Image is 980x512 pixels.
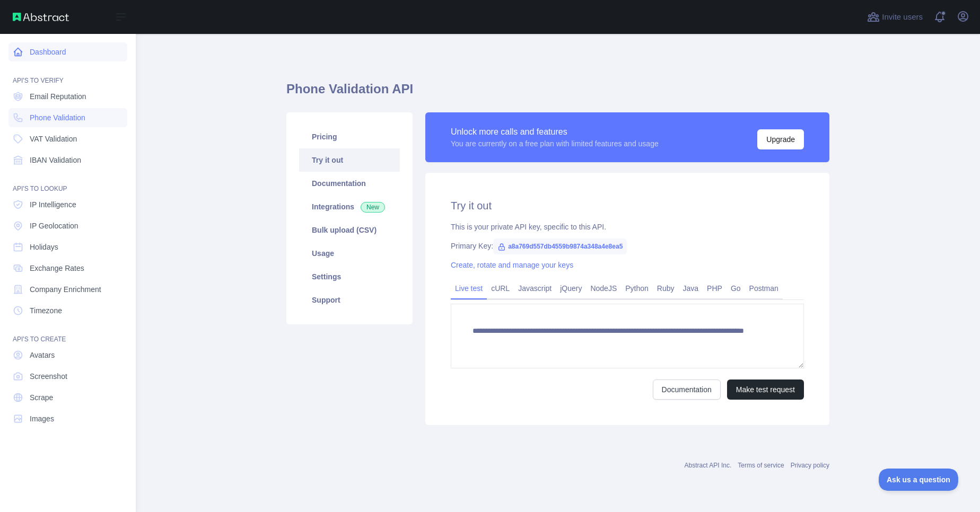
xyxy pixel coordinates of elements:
[13,13,69,21] img: Abstract API
[299,125,400,148] a: Pricing
[865,8,925,25] button: Invite users
[791,462,829,469] a: Privacy policy
[8,367,127,386] a: Screenshot
[703,280,727,297] a: PHP
[8,409,127,428] a: Images
[8,42,127,61] a: Dashboard
[30,305,62,316] span: Timezone
[286,81,829,106] h1: Phone Validation API
[8,87,127,106] a: Email Reputation
[30,112,85,123] span: Phone Validation
[8,172,127,193] div: API'S TO LOOKUP
[30,199,76,210] span: IP Intelligence
[30,91,86,102] span: Email Reputation
[299,148,400,172] a: Try it out
[586,280,621,297] a: NodeJS
[8,346,127,365] a: Avatars
[30,242,58,252] span: Holidays
[8,237,127,257] a: Holidays
[451,280,487,297] a: Live test
[493,239,627,254] span: a8a769d557db4559b9874a348a4e8ea5
[451,261,573,269] a: Create, rotate and manage your keys
[30,155,81,165] span: IBAN Validation
[8,280,127,299] a: Company Enrichment
[30,392,53,403] span: Scrape
[299,242,400,265] a: Usage
[451,198,804,213] h2: Try it out
[757,129,804,149] button: Upgrade
[8,195,127,214] a: IP Intelligence
[8,216,127,235] a: IP Geolocation
[8,322,127,343] div: API'S TO CREATE
[361,202,385,213] span: New
[556,280,586,297] a: jQuery
[745,280,783,297] a: Postman
[8,259,127,278] a: Exchange Rates
[30,371,67,382] span: Screenshot
[679,280,703,297] a: Java
[621,280,653,297] a: Python
[685,462,732,469] a: Abstract API Inc.
[451,126,659,138] div: Unlock more calls and features
[514,280,556,297] a: Javascript
[727,280,745,297] a: Go
[8,301,127,320] a: Timezone
[8,388,127,407] a: Scrape
[879,469,959,491] iframe: Toggle Customer Support
[8,151,127,170] a: IBAN Validation
[8,129,127,148] a: VAT Validation
[299,172,400,195] a: Documentation
[30,134,77,144] span: VAT Validation
[30,350,55,360] span: Avatars
[653,379,721,400] a: Documentation
[451,138,659,149] div: You are currently on a free plan with limited features and usage
[882,11,923,23] span: Invite users
[299,218,400,242] a: Bulk upload (CSV)
[653,280,679,297] a: Ruby
[738,462,784,469] a: Terms of service
[8,108,127,127] a: Phone Validation
[451,241,804,251] div: Primary Key:
[727,379,804,400] button: Make test request
[30,220,78,231] span: IP Geolocation
[299,265,400,288] a: Settings
[487,280,514,297] a: cURL
[451,222,804,232] div: This is your private API key, specific to this API.
[299,195,400,218] a: Integrations New
[8,64,127,85] div: API'S TO VERIFY
[30,263,84,273] span: Exchange Rates
[30,284,101,295] span: Company Enrichment
[30,413,54,424] span: Images
[299,288,400,312] a: Support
